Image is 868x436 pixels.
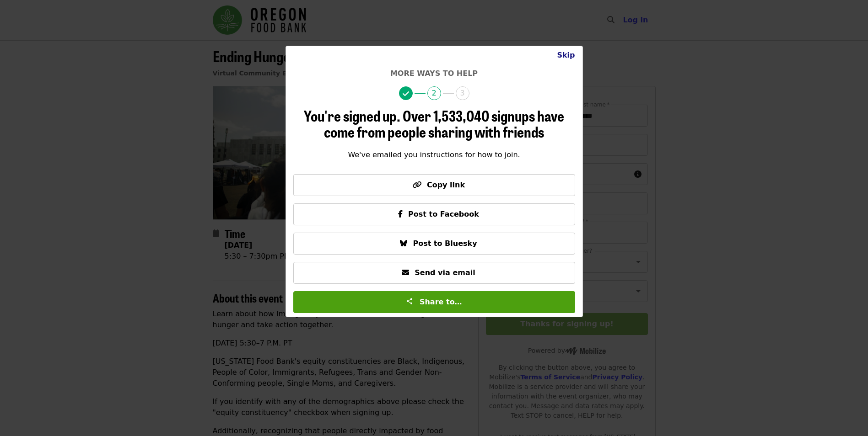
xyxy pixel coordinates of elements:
[412,181,421,189] i: link icon
[324,105,564,142] span: Over 1,533,040 signups have come from people sharing with friends
[304,105,400,126] span: You're signed up.
[406,298,413,305] img: Share
[293,203,575,225] button: Post to Facebook
[408,210,479,218] span: Post to Facebook
[293,291,575,313] button: Share to…
[420,298,462,306] span: Share to…
[293,174,575,196] button: Copy link
[398,210,403,218] i: facebook-f icon
[456,86,469,100] span: 3
[413,239,477,248] span: Post to Bluesky
[348,150,520,159] span: We've emailed you instructions for how to join.
[293,262,575,284] button: Send via email
[403,90,409,98] i: check icon
[427,181,465,189] span: Copy link
[402,268,409,277] i: envelope icon
[427,86,441,100] span: 2
[400,239,407,248] i: bluesky icon
[390,69,478,78] span: More ways to help
[415,268,475,277] span: Send via email
[293,233,575,255] button: Post to Bluesky
[550,46,582,64] button: Close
